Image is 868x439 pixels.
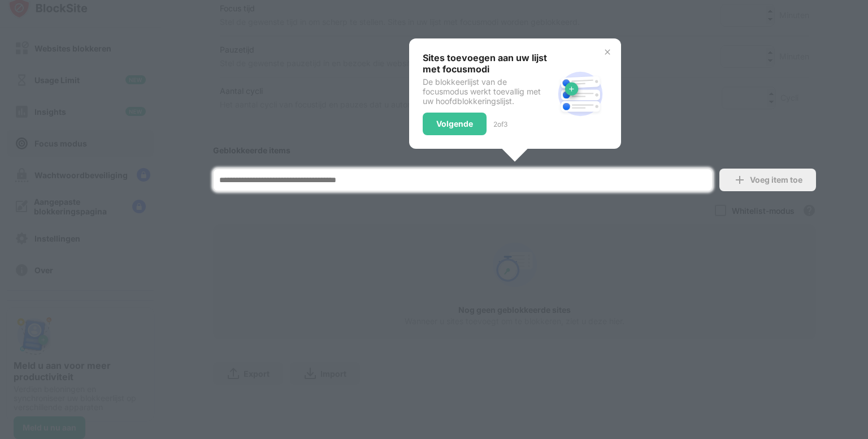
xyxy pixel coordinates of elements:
[436,119,473,128] div: Volgende
[423,52,553,75] div: Sites toevoegen aan uw lijst met focusmodi
[493,120,507,128] div: 2 of 3
[750,175,802,184] div: Voeg item toe
[553,67,607,121] img: block-site.svg
[423,77,553,106] div: De blokkeerlijst van de focusmodus werkt toevallig met uw hoofdblokkeringslijst.
[603,48,612,57] img: x-button.svg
